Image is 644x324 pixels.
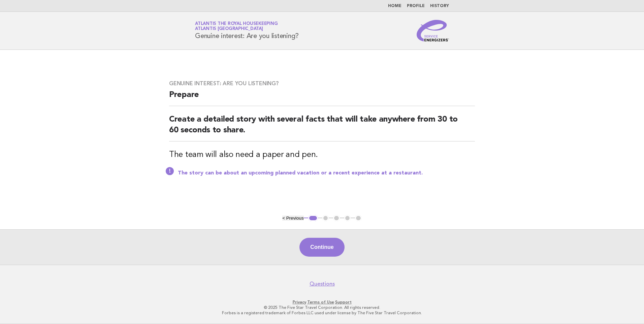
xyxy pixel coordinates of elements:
p: · · [116,299,528,305]
a: Terms of Use [307,300,334,304]
h1: Genuine interest: Are you listening? [195,22,299,39]
a: Atlantis the Royal HousekeepingAtlantis [GEOGRAPHIC_DATA] [195,22,278,31]
a: Questions [310,281,335,287]
a: Profile [407,4,425,8]
span: Atlantis [GEOGRAPHIC_DATA] [195,27,263,31]
a: History [430,4,449,8]
h2: Create a detailed story with several facts that will take anywhere from 30 to 60 seconds to share. [169,114,475,141]
button: Continue [299,238,344,257]
button: < Previous [282,216,303,221]
h2: Prepare [169,90,475,106]
p: The story can be about an upcoming planned vacation or a recent experience at a restaurant. [178,170,475,176]
a: Support [335,300,352,304]
img: Service Energizers [417,20,449,41]
h3: Genuine interest: Are you listening? [169,80,475,87]
a: Privacy [293,300,306,304]
p: Forbes is a registered trademark of Forbes LLC used under license by The Five Star Travel Corpora... [116,310,528,316]
button: 1 [308,215,318,222]
h3: The team will also need a paper and pen. [169,150,475,160]
p: © 2025 The Five Star Travel Corporation. All rights reserved. [116,305,528,310]
a: Home [388,4,401,8]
